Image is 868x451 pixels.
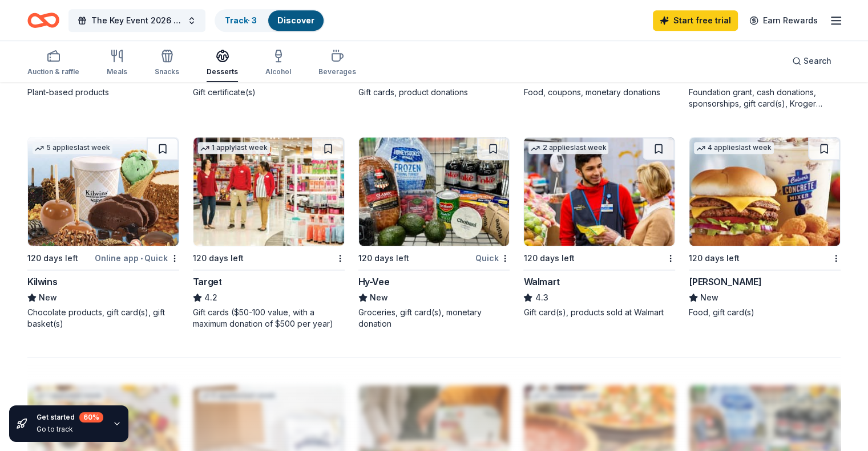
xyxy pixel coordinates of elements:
div: 5 applies last week [33,142,112,154]
img: Image for Walmart [524,137,675,246]
div: 2 applies last week [528,142,608,154]
div: Target [193,275,222,289]
a: Image for Hy-Vee120 days leftQuickHy-VeeNewGroceries, gift card(s), monetary donation [358,137,510,330]
a: Image for Culver's 4 applieslast week120 days left[PERSON_NAME]NewFood, gift card(s) [689,137,841,318]
div: Foundation grant, cash donations, sponsorships, gift card(s), Kroger products [689,87,841,109]
button: Search [783,50,841,72]
div: Walmart [523,275,559,289]
div: 60 % [79,412,103,422]
span: The Key Event 2026 - Casino Royale [91,14,183,27]
div: Snacks [155,67,179,76]
div: Kilwins [27,275,57,289]
span: • [140,254,143,263]
div: Gift cards, product donations [358,87,510,98]
div: Plant-based products [27,87,179,98]
img: Image for Hy-Vee [359,137,510,246]
div: Get started [37,412,103,422]
div: Groceries, gift card(s), monetary donation [358,307,510,330]
div: Food, gift card(s) [689,307,841,318]
img: Image for Culver's [689,137,840,246]
div: Alcohol [265,67,291,76]
a: Start free trial [653,10,738,31]
div: Food, coupons, monetary donations [523,87,675,98]
a: Track· 3 [225,15,257,25]
a: Discover [277,15,314,25]
div: Hy-Vee [358,275,390,289]
img: Image for Kilwins [28,137,179,246]
button: Snacks [155,44,179,82]
div: Gift certificate(s) [193,87,345,98]
div: 120 days left [523,251,574,265]
button: Desserts [207,44,238,82]
span: New [700,291,718,304]
div: Beverages [318,67,356,76]
span: 4.3 [535,291,548,304]
button: Auction & raffle [27,44,79,82]
div: Quick [475,251,510,265]
div: 120 days left [689,251,740,265]
a: Image for Target1 applylast week120 days leftTarget4.2Gift cards ($50-100 value, with a maximum d... [193,137,345,330]
div: Auction & raffle [27,67,79,76]
div: [PERSON_NAME] [689,275,761,289]
button: Beverages [318,44,356,82]
a: Image for Kilwins5 applieslast week120 days leftOnline app•QuickKilwinsNewChocolate products, gif... [27,137,179,330]
div: 1 apply last week [198,142,270,154]
span: New [39,291,57,304]
div: Meals [107,67,127,76]
span: 4.2 [204,291,217,304]
div: 120 days left [358,251,409,265]
div: Chocolate products, gift card(s), gift basket(s) [27,307,179,330]
button: Meals [107,44,127,82]
button: Alcohol [265,44,291,82]
div: Desserts [207,67,238,76]
button: Track· 3Discover [215,9,325,32]
div: 120 days left [27,251,78,265]
span: Search [804,54,831,68]
div: Online app Quick [95,251,179,265]
div: 4 applies last week [694,142,774,154]
a: Image for Walmart2 applieslast week120 days leftWalmart4.3Gift card(s), products sold at Walmart [523,137,675,318]
img: Image for Target [193,137,344,246]
button: The Key Event 2026 - Casino Royale [68,9,205,32]
span: New [370,291,388,304]
div: Go to track [37,425,103,434]
div: 120 days left [193,251,244,265]
div: Gift card(s), products sold at Walmart [523,307,675,318]
a: Home [27,7,59,34]
a: Earn Rewards [742,10,825,31]
div: Gift cards ($50-100 value, with a maximum donation of $500 per year) [193,307,345,330]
